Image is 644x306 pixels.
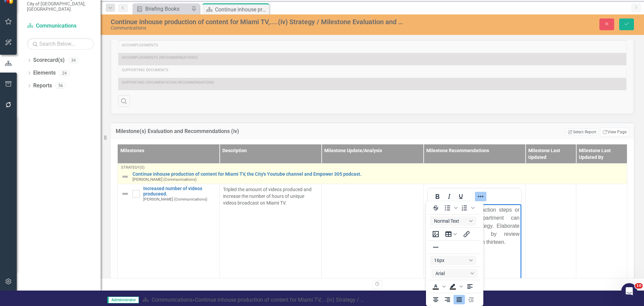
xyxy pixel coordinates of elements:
[459,203,476,213] div: Numbered list
[111,26,404,31] div: Communications
[132,172,624,177] a: Continue inhouse production of content for Miami TV, the City's Youtube channel and Empower 305 p...
[430,295,441,304] button: Align center
[442,203,459,213] div: Bullet list
[566,128,598,136] button: Select Report
[143,186,216,196] a: Increased number of videos produceed.
[435,271,468,276] span: Arial
[430,282,447,291] div: Text color Black
[431,269,478,278] button: Font Arial
[33,56,65,64] a: Scorecard(s)
[442,229,461,239] button: Table
[453,295,465,304] button: Justify
[215,5,268,14] div: Continue inhouse production of content for Miami TV,....(iv) Strategy / Milestone Evaluation and ...
[145,5,190,13] div: Briefing Books
[33,82,52,90] a: Reports
[121,166,624,170] div: Strategy(s)
[442,295,453,304] button: Align right
[455,192,467,201] button: Underline
[27,38,94,50] input: Search Below...
[430,216,476,226] button: Block Normal Text
[461,229,472,239] button: Insert/edit link
[430,229,441,239] button: Insert image
[33,69,56,77] a: Elements
[2,2,92,42] p: Are there additional action steps or milestones the department can associate to this strategy. El...
[134,5,190,13] a: Briefing Books
[434,218,467,224] span: Normal Text
[600,128,629,136] a: View Page
[27,1,94,12] small: City of [GEOGRAPHIC_DATA], [GEOGRAPHIC_DATA]
[68,57,79,63] div: 39
[635,283,643,289] span: 10
[132,177,197,182] small: [PERSON_NAME] (Communications)
[447,282,464,291] div: Background color Black
[121,173,129,181] img: Not Defined
[434,258,467,263] span: 16px
[143,197,207,202] small: [PERSON_NAME] (Communications)
[432,192,443,201] button: Bold
[116,128,455,134] h3: Milestone(s) Evaluation and Recommendations (iv)
[121,190,129,198] img: Not Defined
[465,295,477,304] button: Decrease indent
[111,18,404,26] div: Continue inhouse production of content for Miami TV,....(iv) Strategy / Milestone Evaluation and ...
[223,186,318,206] p: Tripled the amount of videos produced and increase the number of hours of unique videos broadcast...
[430,243,441,252] button: Horizontal line
[464,282,476,291] button: Align left
[621,283,637,299] iframe: Intercom live chat
[55,83,66,89] div: 56
[443,192,455,201] button: Italic
[27,22,94,30] a: Communications
[475,192,486,201] button: Reveal or hide additional toolbar items
[430,256,476,265] button: Font size 16px
[430,203,441,213] button: Strikethrough
[59,70,70,76] div: 24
